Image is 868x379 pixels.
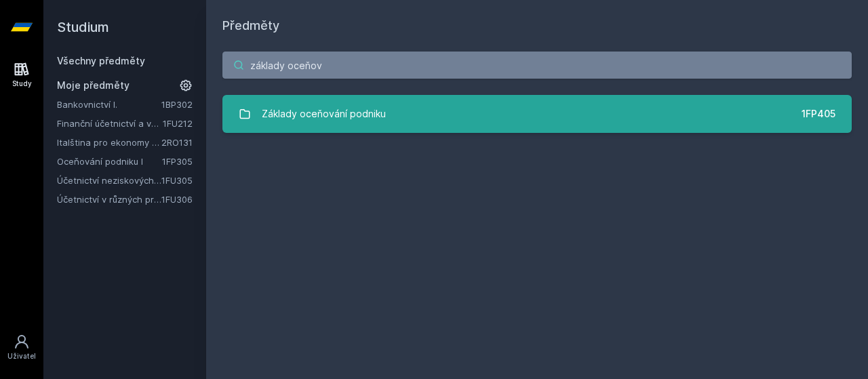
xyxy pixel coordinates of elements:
input: Název nebo ident předmětu… [222,52,852,79]
a: Bankovnictví I. [57,98,161,111]
a: Study [3,54,41,96]
div: 1FP405 [802,107,835,121]
a: Základy oceňování podniku 1FP405 [222,95,852,133]
a: Uživatel [3,327,41,368]
div: Uživatel [7,351,36,361]
a: Finanční účetnictví a výkaznictví podle Mezinárodních standardů účetního výkaznictví (IFRS) [57,117,163,130]
a: 1FU305 [161,175,193,186]
a: 1FU212 [163,118,193,129]
span: Moje předměty [57,79,130,92]
a: 1BP302 [161,99,193,110]
a: 2RO131 [161,137,193,148]
a: 1FU306 [161,194,193,205]
h1: Předměty [222,16,852,35]
a: Účetnictví v různých právních formách podnikání [57,193,161,206]
a: Oceňování podniku I [57,155,162,168]
a: 1FP305 [162,156,193,167]
div: Základy oceňování podniku [262,100,386,127]
div: Study [12,79,32,89]
a: Italština pro ekonomy - základní úroveň 1 (A0/A1) [57,136,161,149]
a: Účetnictví neziskových organizací [57,174,161,187]
a: Všechny předměty [57,55,145,66]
